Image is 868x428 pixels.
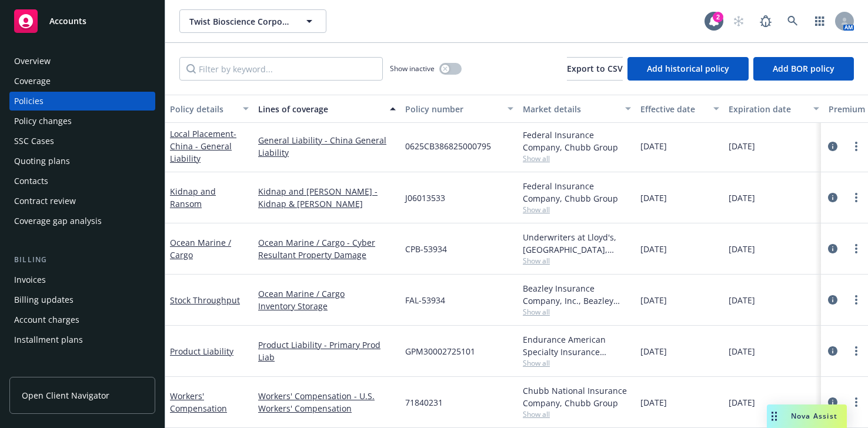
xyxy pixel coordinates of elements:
div: Billing [9,254,155,266]
div: Underwriters at Lloyd's, [GEOGRAPHIC_DATA], [PERSON_NAME] of [GEOGRAPHIC_DATA], [PERSON_NAME] Cargo [523,231,631,256]
span: [DATE] [729,294,755,306]
a: more [849,293,863,307]
a: circleInformation [826,139,840,153]
span: Show all [523,307,631,317]
span: FAL-53934 [405,294,445,306]
div: Market details [523,103,618,115]
div: Policy number [405,103,500,115]
span: [DATE] [640,345,667,357]
span: [DATE] [729,192,755,204]
a: Policies [9,92,155,111]
a: Switch app [808,9,832,33]
div: 2 [713,12,723,22]
a: Policy changes [9,112,155,131]
span: [DATE] [729,243,755,255]
button: Effective date [636,95,724,123]
span: Add historical policy [647,63,729,74]
a: circleInformation [826,344,840,358]
div: Drag to move [767,404,782,428]
a: circleInformation [826,293,840,307]
span: [DATE] [729,396,755,409]
div: Account charges [14,310,79,329]
a: circleInformation [826,190,840,205]
button: Policy details [165,95,253,123]
div: Policy details [170,103,236,115]
span: Show all [523,358,631,368]
a: Inventory Storage [258,300,396,312]
a: Overview [9,52,155,71]
a: Contacts [9,172,155,190]
span: 71840231 [405,396,443,409]
div: Contract review [14,192,76,210]
div: Policies [14,92,44,111]
a: Kidnap and Ransom [170,186,216,209]
span: [DATE] [729,345,755,357]
a: more [849,395,863,409]
a: Workers' Compensation [170,390,227,414]
a: Workers' Compensation - U.S. Workers' Compensation [258,390,396,414]
div: Beazley Insurance Company, Inc., Beazley Group, Falvey Cargo [523,282,631,307]
button: Twist Bioscience Corporation [179,9,326,33]
span: Export to CSV [567,63,623,74]
span: 0625CB386825000795 [405,140,491,152]
div: Chubb National Insurance Company, Chubb Group [523,384,631,409]
div: Coverage [14,72,51,91]
a: Ocean Marine / Cargo - Cyber Resultant Property Damage [258,236,396,261]
span: Show all [523,153,631,163]
button: Add BOR policy [753,57,854,81]
div: Endurance American Specialty Insurance Company, Sompo International [523,333,631,358]
div: Installment plans [14,330,83,349]
span: [DATE] [640,140,667,152]
a: more [849,242,863,256]
div: Effective date [640,103,706,115]
a: Ocean Marine / Cargo [170,237,231,260]
span: Show all [523,205,631,215]
button: Lines of coverage [253,95,400,123]
a: Kidnap and [PERSON_NAME] - Kidnap & [PERSON_NAME] [258,185,396,210]
span: J06013533 [405,192,445,204]
div: Contacts [14,172,48,190]
span: [DATE] [729,140,755,152]
a: General Liability - China General Liability [258,134,396,159]
a: Start snowing [727,9,750,33]
div: Overview [14,52,51,71]
a: circleInformation [826,395,840,409]
a: SSC Cases [9,132,155,151]
div: Invoices [14,270,46,289]
a: Contract review [9,192,155,210]
span: Twist Bioscience Corporation [189,15,291,28]
div: Expiration date [729,103,806,115]
div: Quoting plans [14,152,70,170]
a: more [849,344,863,358]
span: Nova Assist [791,411,837,421]
button: Export to CSV [567,57,623,81]
a: Coverage gap analysis [9,212,155,230]
span: CPB-53934 [405,243,447,255]
div: Coverage gap analysis [14,212,102,230]
span: Show inactive [390,63,435,73]
span: [DATE] [640,243,667,255]
a: Coverage [9,72,155,91]
div: Federal Insurance Company, Chubb Group [523,129,631,153]
span: [DATE] [640,192,667,204]
a: Product Liability [170,346,233,357]
a: Ocean Marine / Cargo [258,287,396,300]
span: Accounts [49,16,86,26]
span: [DATE] [640,396,667,409]
span: [DATE] [640,294,667,306]
a: Accounts [9,5,155,38]
a: Billing updates [9,290,155,309]
div: Policy changes [14,112,72,131]
a: circleInformation [826,242,840,256]
span: Open Client Navigator [22,389,109,402]
a: Local Placement [170,128,236,164]
input: Filter by keyword... [179,57,383,81]
button: Nova Assist [767,404,847,428]
button: Expiration date [724,95,824,123]
a: Quoting plans [9,152,155,170]
span: - China - General Liability [170,128,236,164]
span: Show all [523,409,631,419]
a: Product Liability - Primary Prod Liab [258,339,396,363]
a: more [849,139,863,153]
span: Add BOR policy [773,63,834,74]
